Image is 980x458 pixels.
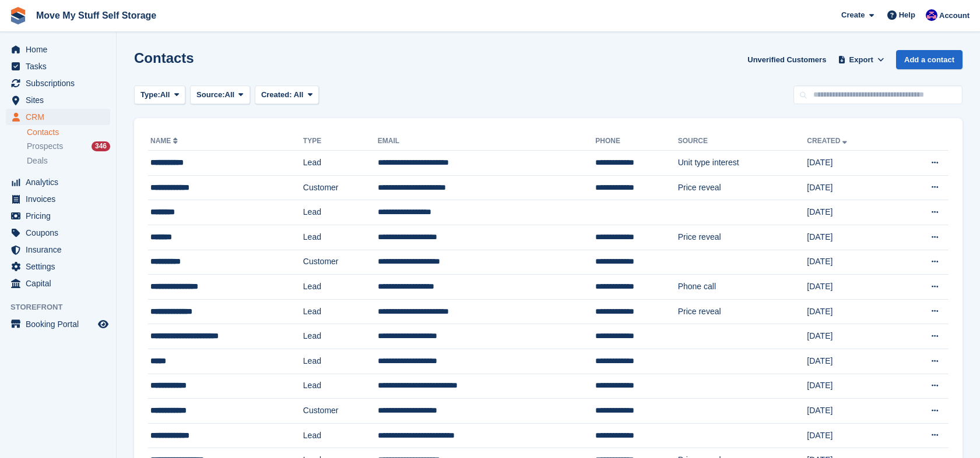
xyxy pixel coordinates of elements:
[27,127,110,138] a: Contacts
[6,225,110,241] a: menu
[6,92,110,108] a: menu
[303,299,378,324] td: Lead
[6,174,110,190] a: menu
[27,141,63,152] span: Prospects
[303,374,378,399] td: Lead
[196,89,224,101] span: Source:
[807,137,849,145] a: Created
[225,89,235,101] span: All
[807,275,897,300] td: [DATE]
[134,86,185,105] button: Type: All
[303,275,378,300] td: Lead
[26,41,96,58] span: Home
[6,275,110,292] a: menu
[6,191,110,207] a: menu
[26,109,96,125] span: CRM
[294,90,304,99] span: All
[835,50,887,69] button: Export
[26,316,96,332] span: Booking Portal
[6,41,110,58] a: menu
[807,299,897,324] td: [DATE]
[26,191,96,207] span: Invoices
[303,349,378,374] td: Lead
[303,200,378,225] td: Lead
[26,225,96,241] span: Coupons
[26,275,96,292] span: Capital
[27,140,110,152] a: Prospects 346
[303,132,378,151] th: Type
[140,89,160,101] span: Type:
[807,200,897,225] td: [DATE]
[303,423,378,448] td: Lead
[26,75,96,91] span: Subscriptions
[303,250,378,275] td: Customer
[807,349,897,374] td: [DATE]
[841,9,865,21] span: Create
[807,151,897,176] td: [DATE]
[31,6,161,25] a: Move My Stuff Self Storage
[27,155,48,166] span: Deals
[303,225,378,250] td: Lead
[807,175,897,200] td: [DATE]
[303,399,378,424] td: Customer
[807,225,897,250] td: [DATE]
[678,225,807,250] td: Price reveal
[678,132,807,151] th: Source
[678,275,807,300] td: Phone call
[150,137,180,145] a: Name
[807,374,897,399] td: [DATE]
[807,250,897,275] td: [DATE]
[160,89,170,101] span: All
[26,208,96,224] span: Pricing
[378,132,595,151] th: Email
[6,109,110,125] a: menu
[899,9,915,21] span: Help
[261,90,292,99] span: Created:
[849,54,873,66] span: Export
[26,242,96,258] span: Insurance
[678,151,807,176] td: Unit type interest
[807,399,897,424] td: [DATE]
[303,151,378,176] td: Lead
[96,317,110,331] a: Preview store
[595,132,677,151] th: Phone
[9,7,27,24] img: stora-icon-8386f47178a22dfd0bd8f6a31ec36ba5ce8667c1dd55bd0f319d3a0aa187defe.svg
[26,92,96,108] span: Sites
[926,9,937,21] img: Jade Whetnall
[896,50,963,69] a: Add a contact
[303,324,378,349] td: Lead
[678,175,807,200] td: Price reveal
[10,301,116,313] span: Storefront
[6,316,110,332] a: menu
[807,423,897,448] td: [DATE]
[26,258,96,275] span: Settings
[26,58,96,74] span: Tasks
[678,299,807,324] td: Price reveal
[6,75,110,91] a: menu
[26,174,96,190] span: Analytics
[92,141,110,151] div: 346
[743,50,831,69] a: Unverified Customers
[190,86,250,105] button: Source: All
[6,208,110,224] a: menu
[255,86,319,105] button: Created: All
[6,58,110,74] a: menu
[807,324,897,349] td: [DATE]
[134,50,194,66] h1: Contacts
[6,242,110,258] a: menu
[27,155,110,167] a: Deals
[303,175,378,200] td: Customer
[939,10,970,22] span: Account
[6,258,110,275] a: menu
